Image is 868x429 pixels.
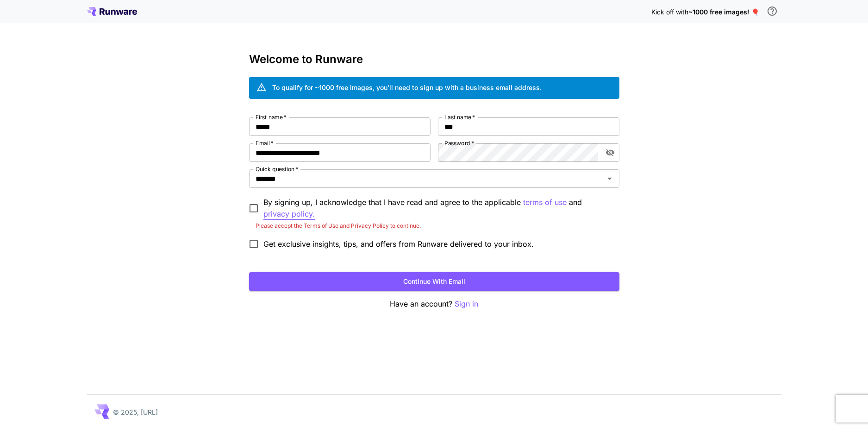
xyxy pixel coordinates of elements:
label: Email [256,139,274,147]
label: Quick question [256,165,298,173]
p: privacy policy. [263,208,315,220]
p: terms of use [523,197,567,208]
span: Get exclusive insights, tips, and offers from Runware delivered to your inbox. [263,238,534,250]
button: By signing up, I acknowledge that I have read and agree to the applicable terms of use and [263,208,315,220]
button: Sign in [455,298,478,310]
p: Please accept the Terms of Use and Privacy Policy to continue. [256,221,613,231]
label: First name [256,113,287,121]
p: Have an account? [249,298,619,310]
button: In order to qualify for free credit, you need to sign up with a business email address and click ... [763,2,781,20]
button: Open [603,172,616,185]
label: Last name [444,113,475,121]
span: ~1000 free images! 🎈 [688,8,759,16]
h3: Welcome to Runware [249,53,619,66]
span: Kick off with [651,8,688,16]
button: toggle password visibility [602,144,618,161]
p: By signing up, I acknowledge that I have read and agree to the applicable and [263,197,612,220]
button: Continue with email [249,272,619,291]
div: To qualify for ~1000 free images, you’ll need to sign up with a business email address. [272,83,542,92]
label: Password [444,139,474,147]
p: © 2025, [URL] [113,407,158,417]
button: By signing up, I acknowledge that I have read and agree to the applicable and privacy policy. [523,197,567,208]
